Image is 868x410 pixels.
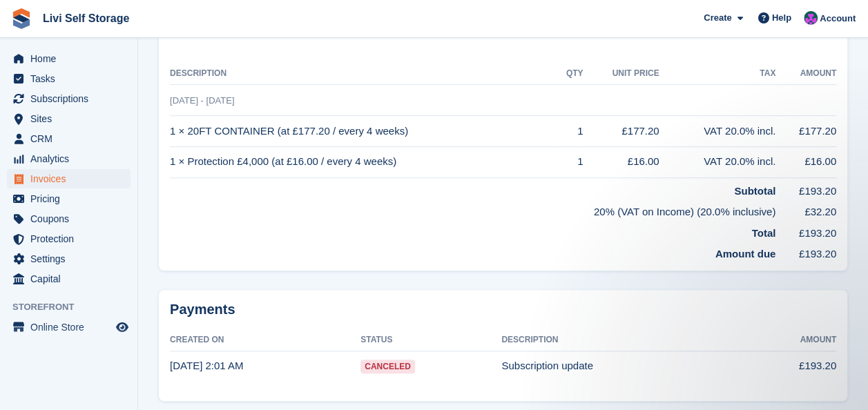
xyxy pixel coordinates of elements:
span: Account [820,12,856,26]
td: 1 [555,146,583,177]
a: menu [7,189,131,208]
td: 1 × 20FT CONTAINER (at £177.20 / every 4 weeks) [170,116,555,147]
span: Invoices [30,169,113,188]
img: stora-icon-8386f47178a22dfd0bd8f6a31ec36ba5ce8667c1dd55bd0f319d3a0aa187defe.svg [11,8,32,29]
span: Pricing [30,189,113,208]
th: Created On [170,329,360,351]
strong: Subtotal [734,185,775,197]
td: £16.00 [775,146,836,177]
span: Sites [30,109,113,128]
td: 1 × Protection £4,000 (at £16.00 / every 4 weeks) [170,146,555,177]
span: [DATE] - [DATE] [170,95,234,106]
th: Unit Price [583,63,659,85]
th: Description [170,63,555,85]
td: Subscription update [501,351,739,381]
a: menu [7,149,131,168]
span: Coupons [30,209,113,228]
span: Settings [30,249,113,269]
a: menu [7,249,131,269]
th: Description [501,329,739,351]
div: VAT 20.0% incl. [659,154,775,170]
a: menu [7,89,131,108]
th: QTY [555,63,583,85]
strong: Amount due [715,248,776,260]
td: £177.20 [583,116,659,147]
span: Home [30,49,113,68]
td: £16.00 [583,146,659,177]
h2: Payments [170,301,836,318]
td: £193.20 [775,220,836,242]
span: Subscriptions [30,89,113,108]
td: £193.20 [775,177,836,199]
td: £177.20 [775,116,836,147]
a: menu [7,229,131,248]
span: Capital [30,269,113,289]
strong: Total [751,227,775,239]
time: 2025-09-16 01:01:29 UTC [170,360,243,371]
a: menu [7,129,131,148]
td: 20% (VAT on Income) (20.0% inclusive) [170,199,775,220]
span: Create [704,11,731,25]
td: 1 [555,116,583,147]
td: £193.20 [775,241,836,262]
th: Tax [659,63,775,85]
a: menu [7,169,131,188]
a: menu [7,209,131,228]
a: menu [7,109,131,128]
span: Tasks [30,69,113,88]
th: Amount [775,63,836,85]
a: menu [7,49,131,68]
span: Help [772,11,791,25]
div: VAT 20.0% incl. [659,124,775,139]
a: Livi Self Storage [37,7,135,30]
a: menu [7,318,131,337]
a: menu [7,69,131,88]
span: Online Store [30,318,113,337]
th: Status [360,329,501,351]
td: £193.20 [739,351,836,381]
span: Analytics [30,149,113,168]
span: Storefront [12,300,137,314]
span: CRM [30,129,113,148]
td: £32.20 [775,199,836,220]
a: Preview store [114,319,131,335]
img: Graham Cameron [804,11,818,25]
th: Amount [739,329,836,351]
a: menu [7,269,131,289]
span: Protection [30,229,113,248]
span: Canceled [360,360,415,373]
